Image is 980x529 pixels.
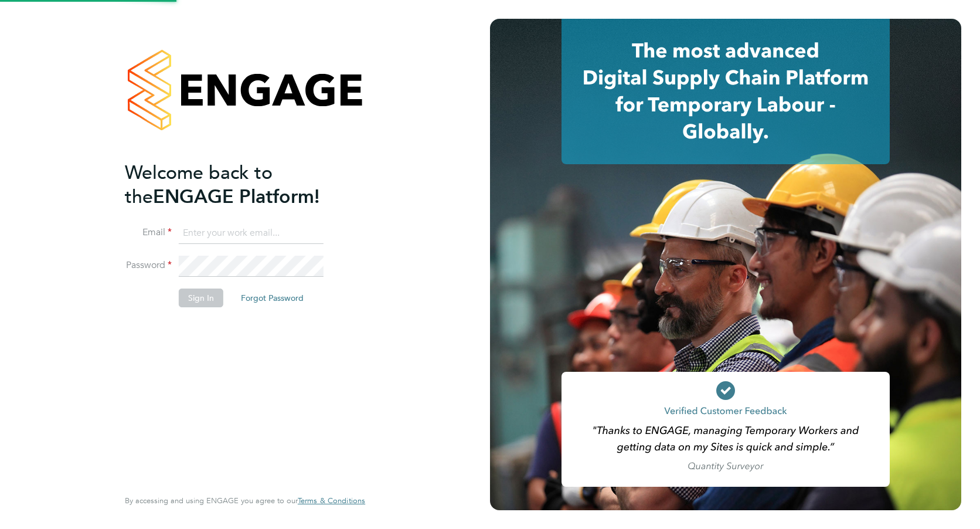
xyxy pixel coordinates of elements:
button: Sign In [179,289,223,307]
label: Email [125,226,172,239]
label: Password [125,259,172,272]
span: Welcome back to the [125,161,273,208]
span: By accessing and using ENGAGE you agree to our [125,496,365,506]
button: Forgot Password [232,289,313,307]
input: Enter your work email... [179,223,324,244]
a: Terms & Conditions [298,496,365,506]
h2: ENGAGE Platform! [125,161,353,209]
